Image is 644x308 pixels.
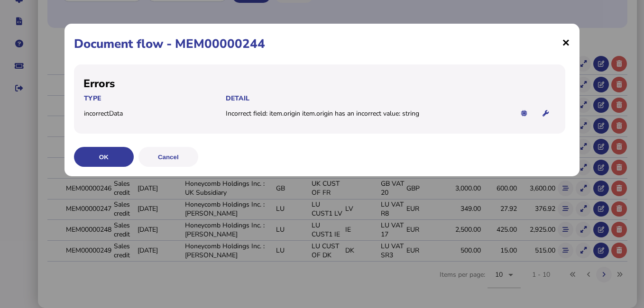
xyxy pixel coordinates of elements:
[562,33,570,51] span: ×
[83,109,225,118] td: incorrectData
[138,147,198,167] button: Cancel
[74,36,570,52] h1: Document flow - MEM00000244
[83,76,556,91] h2: Errors
[83,93,225,103] th: Type
[225,109,509,118] td: Incorrect field: item.origin item.origin has an incorrect value: string
[225,93,509,103] th: Detail
[74,147,134,167] button: OK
